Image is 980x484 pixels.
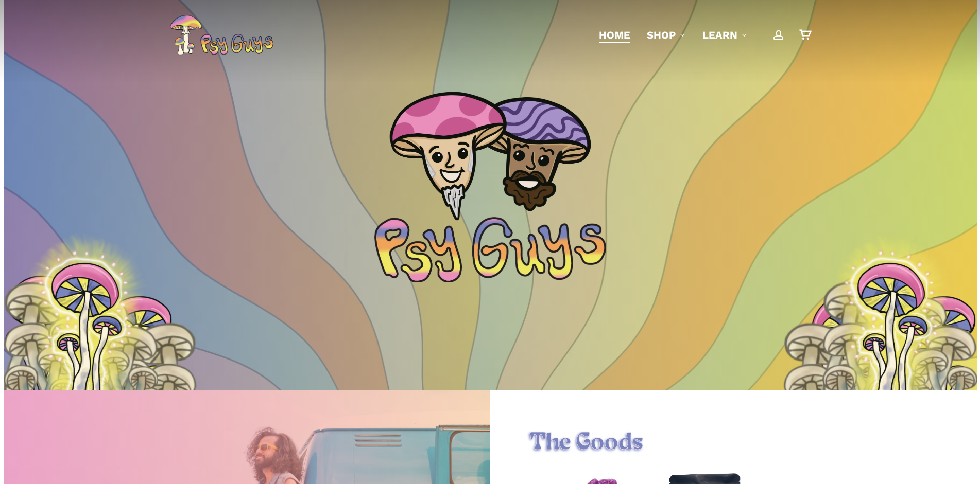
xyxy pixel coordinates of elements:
img: Illustration of a cluster of tall mushrooms with light caps and dark gills, viewed from below. [783,282,938,441]
img: Psychedelic PsyGuys Text Logo [374,217,606,282]
a: Learn [702,28,748,42]
h1: The Goods [529,429,938,458]
img: Colorful psychedelic mushrooms with pink, blue, and yellow patterns on a glowing yellow background. [23,231,151,416]
img: Illustration of a cluster of tall mushrooms with light caps and dark gills, viewed from below. [822,241,977,400]
span: Learn [702,29,737,41]
a: Shop [647,28,686,42]
a: Home [599,28,630,42]
img: Illustration of a cluster of tall mushrooms with light caps and dark gills, viewed from below. [4,241,158,400]
img: Colorful psychedelic mushrooms with pink, blue, and yellow patterns on a glowing yellow background. [829,231,957,416]
img: PsyGuys [169,14,273,56]
img: PsyGuys Heads Logo [387,78,593,232]
span: Shop [647,29,676,41]
span: Home [599,29,630,41]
